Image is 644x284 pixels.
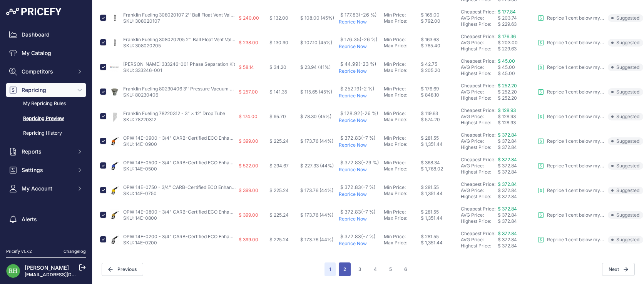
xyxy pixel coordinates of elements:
a: [EMAIL_ADDRESS][DOMAIN_NAME] [25,272,105,277]
p: Reprice 1 cent below my cheapest competitor [547,187,605,194]
span: $ 257.00 [239,89,258,95]
span: $ 372.84 [498,169,517,175]
div: $ 281.55 [421,209,458,215]
a: Reprice 1 cent below my cheapest competitor [538,114,605,120]
a: Repricing Preview [6,112,86,125]
span: $ 227.33 (44%) [300,163,334,169]
a: SKU: 14E-0500 [123,166,157,172]
a: Cheapest Price: [461,206,495,212]
span: $ 225.24 [269,187,289,193]
span: (-7 %) [361,209,376,215]
div: Max Price: [384,215,421,221]
span: Suggested [608,39,643,47]
span: (-7 %) [361,135,376,141]
span: $ 372.84 [498,218,517,224]
span: Suggested [608,187,643,194]
div: Min Price: [384,61,421,67]
div: $ 128.93 [498,114,535,120]
p: Reprice Now [339,167,381,173]
div: $ 45.00 [498,64,535,70]
span: $ 372.84 [498,194,517,199]
span: $ 372.84 [498,144,517,150]
span: $ 240.00 [239,15,259,21]
span: Reports [22,148,72,155]
span: $ 132.00 [269,15,288,21]
span: $ 225.24 [269,212,289,218]
a: Highest Price: [461,218,491,224]
span: $ 107.10 (45%) [300,40,332,45]
p: Reprice 1 cent below my cheapest competitor [547,114,605,120]
span: (-26 %) [360,110,378,116]
a: $ 372.84 [498,132,517,138]
span: $ 522.00 [239,163,258,169]
p: Reprice 1 cent below my cheapest competitor [547,138,605,144]
a: Highest Price: [461,46,491,52]
div: $ 1,351.44 [421,215,458,221]
span: $ 252.20 [498,83,517,89]
span: $ 252.19 [340,86,375,92]
div: AVG Price: [461,163,498,169]
div: $ 281.55 [421,234,458,240]
span: Suggested [608,211,643,219]
div: Max Price: [384,141,421,147]
a: Franklin Fueling 308020107 2'' Ball Float Vent Valve [123,12,236,18]
a: Cheapest Price: [461,9,495,15]
a: Cheapest Price: [461,107,495,113]
a: Dashboard [6,28,86,42]
div: $ 372.84 [498,237,535,243]
div: Max Price: [384,67,421,74]
span: $ 372.83 [340,209,376,215]
div: AVG Price: [461,212,498,218]
div: Min Price: [384,37,421,43]
div: AVG Price: [461,89,498,95]
a: SKU: 14E-0200 [123,240,157,246]
a: Highest Price: [461,70,491,76]
a: Alerts [6,212,86,226]
button: Go to page 6 [400,262,412,276]
a: Cheapest Price: [461,58,495,64]
a: $ 372.84 [498,231,517,236]
span: $ 372.83 [340,160,379,165]
span: $ 372.83 [340,234,376,239]
div: $ 119.63 [421,110,458,117]
span: $ 238.00 [239,40,258,45]
div: Min Price: [384,12,421,18]
span: $ 252.20 [498,95,517,101]
span: My Account [22,185,72,192]
div: Max Price: [384,92,421,98]
a: $ 372.84 [498,206,517,212]
div: $ 1,351.44 [421,240,458,246]
div: Min Price: [384,234,421,240]
span: $ 95.70 [269,114,286,119]
div: Min Price: [384,184,421,190]
a: SKU: 14E-0900 [123,141,157,147]
span: Suggested [608,236,643,244]
div: Min Price: [384,86,421,92]
a: SKU: 333246-001 [123,67,162,73]
span: $ 141.35 [269,89,287,95]
p: Reprice Now [339,191,381,197]
span: $ 177.84 [498,9,516,15]
a: Cheapest Price: [461,83,495,89]
span: $ 128.92 [340,110,378,116]
span: Suggested [608,14,643,22]
a: SKU: 14E-0800 [123,215,157,221]
p: Reprice Now [339,117,381,124]
button: Repricing [6,83,86,97]
a: Cheapest Price: [461,132,495,138]
span: $ 130.90 [269,40,288,45]
a: Reprice 1 cent below my cheapest competitor [538,64,605,70]
a: OPW 14E-0900 - 3/4" CARB-Certified ECO Enhanced Conventional Gasoline Nozzle [123,135,307,141]
a: My Catalog [6,46,86,60]
a: SKU: 14E-0750 [123,190,157,196]
div: Min Price: [384,135,421,141]
span: $ 372.83 [340,184,376,190]
span: (-26 %) [359,12,377,18]
a: Reprice 1 cent below my cheapest competitor [538,237,605,243]
a: $ 176.36 [498,33,516,39]
span: $ 372.84 [498,157,517,162]
a: Cheapest Price: [461,231,495,236]
div: $ 574.20 [421,117,458,123]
